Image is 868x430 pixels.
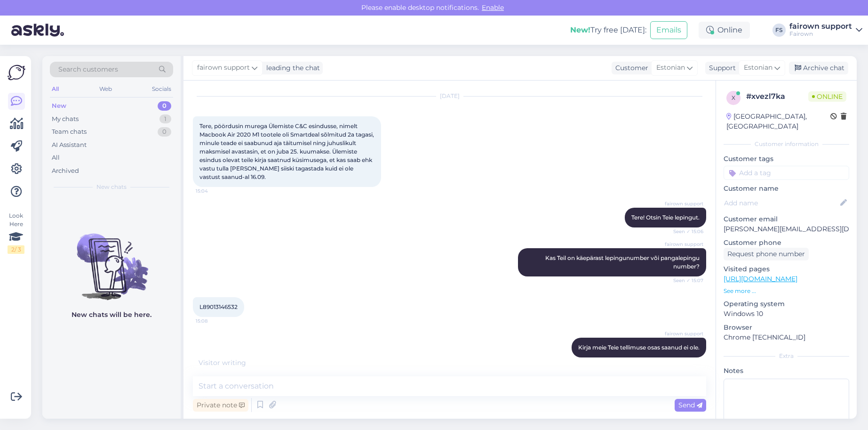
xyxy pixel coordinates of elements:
[668,277,703,284] span: Seen ✓ 15:07
[789,62,848,74] div: Archive chat
[724,287,849,295] p: See more ...
[96,183,127,191] span: New chats
[705,63,736,73] div: Support
[58,65,118,74] span: Search customers
[50,83,61,95] div: All
[726,112,830,131] div: [GEOGRAPHIC_DATA], [GEOGRAPHIC_DATA]
[199,303,238,310] span: L89013146532
[656,63,685,73] span: Estonian
[97,83,114,95] div: Web
[193,358,706,368] div: Visitor writing
[732,94,735,101] span: x
[724,333,849,342] p: Chrome [TECHNICAL_ID]
[545,254,701,270] span: Kas Teil on käepärast lepingunumber või pangalepingu number?
[724,248,809,260] div: Request phone number
[197,63,250,73] span: fairown support
[789,23,862,38] a: fairown supportFairown
[196,317,231,325] span: 15:08
[193,92,706,100] div: [DATE]
[42,217,181,301] img: No chats
[772,24,786,37] div: FS
[746,91,808,102] div: # xvezl7ka
[158,127,171,137] div: 0
[8,211,24,254] div: Look Here
[724,214,849,224] p: Customer email
[724,154,849,164] p: Customer tags
[699,22,750,39] div: Online
[150,83,173,95] div: Socials
[52,140,87,150] div: AI Assistant
[724,198,838,208] input: Add name
[52,153,60,162] div: All
[570,24,646,36] div: Try free [DATE]:
[612,63,648,73] div: Customer
[578,344,700,351] span: Kirja meie Teie tellimuse osas saanud ei ole.
[678,401,702,409] span: Send
[159,114,171,124] div: 1
[789,23,852,30] div: fairown support
[199,122,375,180] span: Tere, pöördusin murega Ülemiste C&C esindusse, nimelt Macbook Air 2020 M1 tootele oli Smartdeal s...
[724,224,849,234] p: [PERSON_NAME][EMAIL_ADDRESS][DOMAIN_NAME]
[650,21,687,39] button: Emails
[724,264,849,274] p: Visited pages
[724,238,849,248] p: Customer phone
[724,309,849,319] p: Windows 10
[789,30,852,38] div: Fairown
[724,352,849,360] div: Extra
[193,399,248,412] div: Private note
[724,366,849,376] p: Notes
[158,101,171,111] div: 0
[668,228,703,235] span: Seen ✓ 15:06
[52,127,87,137] div: Team chats
[196,187,231,195] span: 15:04
[724,166,849,180] input: Add a tag
[724,323,849,333] p: Browser
[724,184,849,194] p: Customer name
[665,241,703,248] span: fairown support
[724,275,797,283] a: [URL][DOMAIN_NAME]
[724,299,849,309] p: Operating system
[808,91,846,102] span: Online
[631,214,700,221] span: Tere! Otsin Teie lepingut.
[72,310,151,320] p: New chats will be here.
[479,3,507,12] span: Enable
[263,63,320,73] div: leading the chat
[724,140,849,148] div: Customer information
[8,64,25,81] img: Askly Logo
[744,63,772,73] span: Estonian
[52,166,79,176] div: Archived
[665,330,703,337] span: fairown support
[52,101,66,111] div: New
[570,25,590,34] b: New!
[52,114,79,124] div: My chats
[665,200,703,207] span: fairown support
[8,245,24,254] div: 2 / 3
